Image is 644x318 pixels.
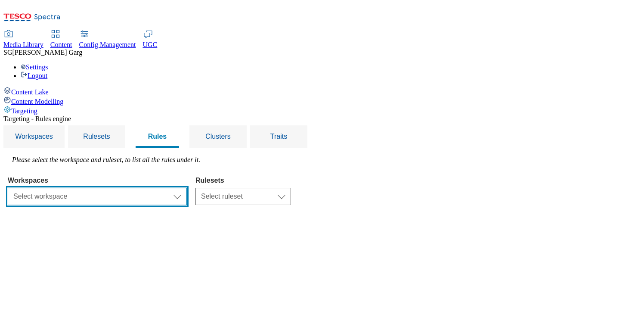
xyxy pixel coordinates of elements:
[12,156,200,163] label: Please select the workspace and ruleset, to list all the rules under it.
[21,72,47,79] a: Logout
[3,49,12,56] span: SG
[195,177,291,184] label: Rulesets
[270,133,287,140] span: Traits
[12,49,82,56] span: [PERSON_NAME] Garg
[3,31,43,49] a: Media Library
[11,98,63,105] span: Content Modelling
[205,133,231,140] span: Clusters
[11,88,49,96] span: Content Lake
[148,133,167,140] span: Rules
[143,41,158,48] span: UGC
[3,96,641,106] a: Content Modelling
[79,41,136,48] span: Config Management
[143,31,158,49] a: UGC
[15,133,53,140] span: Workspaces
[21,63,48,71] a: Settings
[50,31,72,49] a: Content
[3,41,43,48] span: Media Library
[79,31,136,49] a: Config Management
[3,115,641,123] div: Targeting - Rules engine
[8,177,187,184] label: Workspaces
[11,107,37,115] span: Targeting
[3,87,641,96] a: Content Lake
[83,133,110,140] span: Rulesets
[50,41,72,48] span: Content
[3,106,641,115] a: Targeting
